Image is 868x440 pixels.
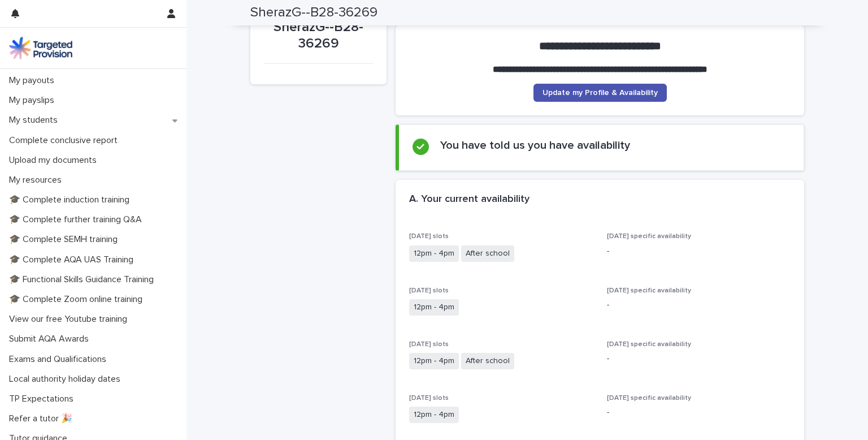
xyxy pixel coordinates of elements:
[250,5,377,21] h2: SherazG--B28-36269
[607,245,791,257] p: -
[5,214,151,225] p: 🎓 Complete further training Q&A
[409,245,459,262] span: 12pm - 4pm
[409,193,530,206] h2: A. Your current availability
[409,353,459,369] span: 12pm - 4pm
[607,395,691,402] span: [DATE] specific availability
[607,233,691,240] span: [DATE] specific availability
[461,353,514,369] span: After school
[5,155,106,166] p: Upload my documents
[607,299,791,311] p: -
[607,287,691,294] span: [DATE] specific availability
[440,139,630,152] h2: You have told us you have availability
[409,233,449,240] span: [DATE] slots
[542,89,658,97] span: Update my Profile & Availability
[607,353,791,365] p: -
[5,413,81,424] p: Refer a tutor 🎉
[5,175,71,186] p: My resources
[5,394,83,404] p: TP Expectations
[5,95,63,106] p: My payslips
[409,341,449,348] span: [DATE] slots
[5,254,142,265] p: 🎓 Complete AQA UAS Training
[5,135,127,146] p: Complete conclusive report
[5,294,151,305] p: 🎓 Complete Zoom online training
[409,287,449,294] span: [DATE] slots
[5,75,63,86] p: My payouts
[5,334,98,344] p: Submit AQA Awards
[409,299,459,316] span: 12pm - 4pm
[607,407,791,419] p: -
[9,37,72,59] img: M5nRWzHhSzIhMunXDL62
[461,245,514,262] span: After school
[5,234,127,245] p: 🎓 Complete SEMH training
[5,374,129,385] p: Local authority holiday dates
[409,407,459,423] span: 12pm - 4pm
[5,314,136,325] p: View our free Youtube training
[264,19,373,52] p: SherazG--B28-36269
[5,195,138,205] p: 🎓 Complete induction training
[5,115,67,126] p: My students
[409,395,449,402] span: [DATE] slots
[5,354,115,365] p: Exams and Qualifications
[607,341,691,348] span: [DATE] specific availability
[5,274,163,285] p: 🎓 Functional Skills Guidance Training
[533,84,667,102] a: Update my Profile & Availability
